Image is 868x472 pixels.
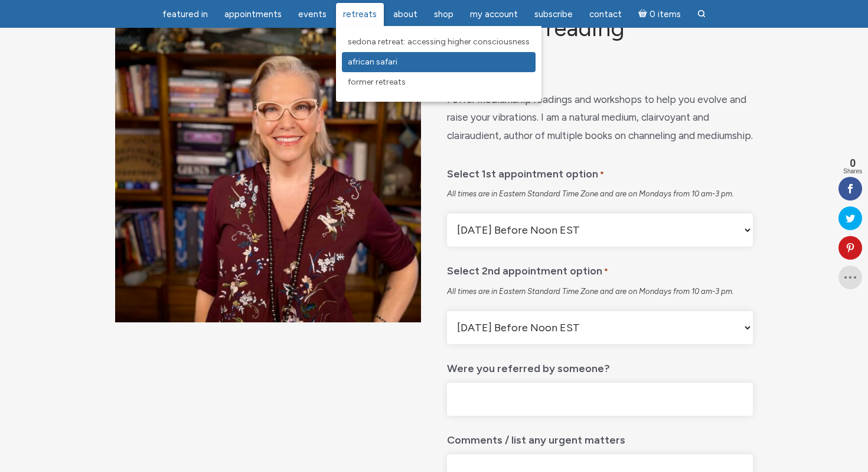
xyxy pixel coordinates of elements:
[470,9,518,20] span: My Account
[582,3,629,26] a: Contact
[224,9,282,20] span: Appointments
[336,3,384,26] a: Retreats
[463,3,525,26] a: My Account
[217,3,289,26] a: Appointments
[155,3,215,26] a: featured in
[348,77,406,87] span: Former Retreats
[434,9,453,20] span: Shop
[447,159,604,185] label: Select 1st appointment option
[534,9,573,20] span: Subscribe
[527,3,580,26] a: Subscribe
[447,189,753,199] div: All times are in Eastern Standard Time Zone and are on Mondays from 10 am-3 pm.
[447,286,753,297] div: All times are in Eastern Standard Time Zone and are on Mondays from 10 am-3 pm.
[447,16,753,41] h1: One Hour Reading
[393,9,417,20] span: About
[447,425,625,450] label: Comments / list any urgent matters
[348,57,397,67] span: African Safari
[348,37,530,47] span: Sedona Retreat: Accessing Higher Consciousness
[650,10,681,19] span: 0 items
[298,9,327,20] span: Events
[386,3,425,26] a: About
[427,3,461,26] a: Shop
[115,16,421,322] img: One Hour Reading
[631,2,688,26] a: Cart0 items
[342,72,536,92] a: Former Retreats
[447,256,608,282] label: Select 2nd appointment option
[843,158,862,169] span: 0
[342,52,536,72] a: African Safari
[162,9,208,20] span: featured in
[342,32,536,52] a: Sedona Retreat: Accessing Higher Consciousness
[291,3,334,26] a: Events
[638,9,650,20] i: Cart
[343,9,377,20] span: Retreats
[447,93,753,141] span: I offer mediumship readings and workshops to help you evolve and raise your vibrations. I am a na...
[589,9,622,20] span: Contact
[843,169,862,174] span: Shares
[447,354,610,378] label: Were you referred by someone?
